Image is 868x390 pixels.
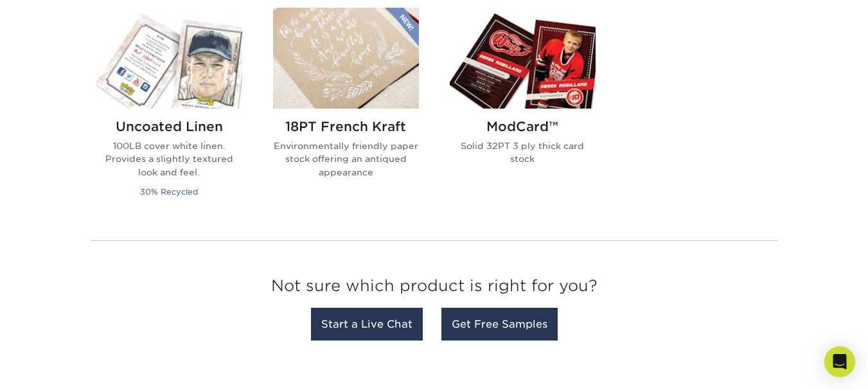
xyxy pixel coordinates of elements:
div: Open Intercom Messenger [824,346,855,377]
a: Start a Live Chat [311,308,423,341]
a: Get Free Samples [441,308,558,341]
img: ModCard™ Trading Cards [450,8,596,109]
h2: Uncoated Linen [96,119,242,134]
h2: 18PT French Kraft [273,119,419,134]
a: Uncoated Linen Trading Cards Uncoated Linen 100LB cover white linen. Provides a slightly textured... [96,8,242,215]
a: ModCard™ Trading Cards ModCard™ Solid 32PT 3 ply thick card stock [450,8,596,215]
h2: ModCard™ [450,119,596,134]
p: 100LB cover white linen. Provides a slightly textured look and feel. [96,139,242,179]
img: 18PT French Kraft Trading Cards [273,8,419,109]
small: 30% Recycled [140,187,198,197]
p: Solid 32PT 3 ply thick card stock [450,139,596,166]
p: Environmentally friendly paper stock offering an antiqued appearance [273,139,419,179]
a: 18PT French Kraft Trading Cards 18PT French Kraft Environmentally friendly paper stock offering a... [273,8,419,215]
h3: Not sure which product is right for you? [91,267,778,311]
img: New Product [387,8,419,46]
img: Uncoated Linen Trading Cards [96,8,242,109]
